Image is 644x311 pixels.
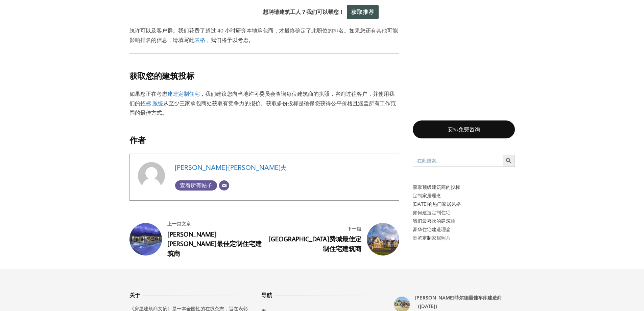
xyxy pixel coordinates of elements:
a: 我们最喜欢的建筑师 [413,217,515,225]
font: 查看所有帖子 [180,182,212,188]
font: 获取推荐 [351,9,374,15]
font: 作者 [129,135,146,145]
font: 上一篇文章 [167,221,191,227]
iframe: Drift Widget聊天控制器 [514,262,636,303]
font: 关于 [129,292,140,298]
a: [PERSON_NAME][PERSON_NAME]最佳定制住宅建筑商 [167,230,262,258]
a: 如何建造定制住宅 [413,208,515,217]
svg: 搜索 [505,157,512,164]
a: 电子邮件 [219,180,229,191]
font: [DATE]的热门家居风格 [413,201,461,207]
a: [PERSON_NAME]菲尔德最佳车库建造商（[DATE]） [415,295,502,309]
a: [GEOGRAPHIC_DATA]费城最佳定制住宅建筑商 [268,235,361,253]
font: 我们最喜欢的建筑师 [413,218,455,224]
font: 招标 [140,100,151,107]
font: 安排免费咨询 [448,126,480,133]
a: 建造定制住宅 [167,91,200,97]
a: 定制家居理念 [413,192,515,200]
font: 想聘请建筑工人？我们可以帮您！ [263,9,344,15]
a: 浏览定制家居照片 [413,234,515,242]
a: 查看所有帖子 [175,180,217,191]
font: 获取您的建筑投标 [129,70,194,81]
a: [PERSON_NAME]·[PERSON_NAME]夫 [175,164,287,172]
font: 如果您正在考虑 [129,91,167,97]
img: 亚当·沙尔夫 [138,162,165,189]
font: ，我们建议您向当地许可委员会查询每位建筑商的执照，咨询过往客户，并使用我们的 [129,91,395,107]
font: ，我们将予以考虑。 [205,37,254,43]
font: 下一篇 [347,226,361,232]
a: [DATE]的热门家居风格 [413,200,515,208]
font: 系统 [152,100,163,107]
font: 从至少三家承包商处获取有竞争力的报价。获取多份投标是确保您获得公平价格且涵盖所有工作范围的最佳方式。 [129,100,396,116]
font: 导航 [261,292,272,298]
font: 获取顶级建筑商的投标 [413,184,460,190]
a: 获取推荐 [347,5,379,19]
a: 表格 [194,37,205,43]
font: 浏览定制家居照片 [413,235,451,241]
font: 如何建造定制住宅 [413,209,451,216]
input: 在此搜索... [413,155,503,167]
font: 定制家居理念 [413,193,441,199]
font: 此榜单综合考虑了一系列排名标准，包括但不限于：工作经历、客户满意度、奖项和认可、工作地域、成本、建筑许可以及客户群。我们花费了超过 40 小时研究本地承包商，才最终确定了此职位的排名。如果您还有... [129,18,398,43]
a: 豪华住宅建造理念 [413,225,515,234]
font: 豪华住宅建造理念 [413,226,451,232]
